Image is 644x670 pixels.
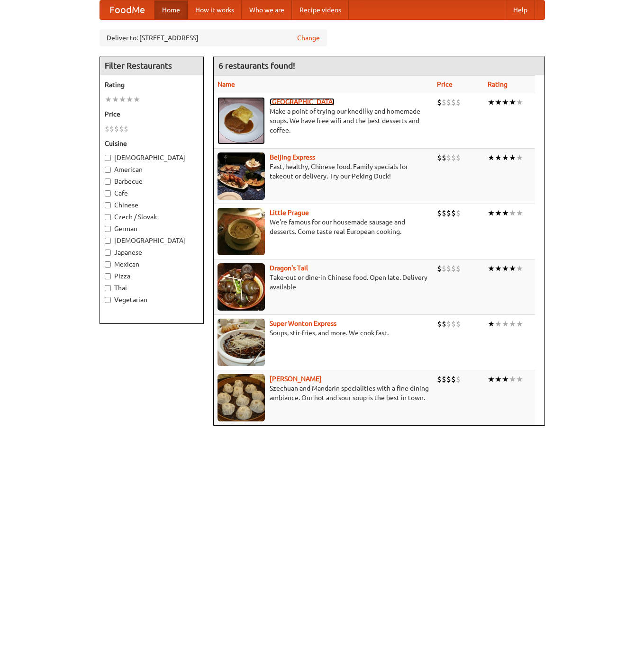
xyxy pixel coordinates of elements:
[488,208,495,218] li: ★
[105,271,199,281] label: Pizza
[451,319,456,329] li: $
[446,319,451,329] li: $
[270,153,315,161] a: Beijing Express
[516,374,523,384] li: ★
[451,374,456,384] li: $
[105,124,109,134] li: $
[105,165,199,174] label: American
[270,320,336,327] a: Super Wonton Express
[502,374,509,384] li: ★
[109,124,114,134] li: $
[188,0,242,19] a: How it works
[105,202,111,208] input: Chinese
[105,224,199,233] label: German
[292,0,349,19] a: Recipe videos
[442,152,446,163] li: $
[488,374,495,384] li: ★
[270,264,308,272] a: Dragon's Tail
[516,152,523,163] li: ★
[456,374,461,384] li: $
[105,200,199,210] label: Chinese
[105,283,199,293] label: Thai
[105,226,111,232] input: German
[446,152,451,163] li: $
[112,94,119,105] li: ★
[270,98,335,106] b: [GEOGRAPHIC_DATA]
[437,374,442,384] li: $
[456,152,461,163] li: $
[442,319,446,329] li: $
[502,97,509,107] li: ★
[105,139,199,148] h5: Cuisine
[105,109,199,119] h5: Price
[218,217,430,236] p: We're famous for our housemade sausage and desserts. Come taste real European cooking.
[437,152,442,163] li: $
[105,295,199,304] label: Vegetarian
[105,273,111,279] input: Pizza
[506,0,535,19] a: Help
[105,80,199,89] h5: Rating
[456,319,461,329] li: $
[437,80,453,88] a: Price
[495,263,502,274] li: ★
[451,263,456,274] li: $
[446,208,451,218] li: $
[442,374,446,384] li: $
[100,29,327,46] div: Deliver to: [STREET_ADDRESS]
[126,94,133,105] li: ★
[218,97,265,144] img: czechpoint.jpg
[105,238,111,244] input: [DEMOGRAPHIC_DATA]
[446,263,451,274] li: $
[119,94,126,105] li: ★
[105,259,199,269] label: Mexican
[105,285,111,291] input: Thai
[218,208,265,255] img: littleprague.jpg
[509,152,516,163] li: ★
[105,177,199,186] label: Barbecue
[502,263,509,274] li: ★
[437,319,442,329] li: $
[218,273,430,292] p: Take-out or dine-in Chinese food. Open late. Delivery available
[488,319,495,329] li: ★
[456,263,461,274] li: $
[502,208,509,218] li: ★
[218,162,430,181] p: Fast, healthy, Chinese food. Family specials for takeout or delivery. Try our Peking Duck!
[502,152,509,163] li: ★
[488,152,495,163] li: ★
[119,124,124,134] li: $
[105,190,111,197] input: Cafe
[105,236,199,245] label: [DEMOGRAPHIC_DATA]
[105,248,199,257] label: Japanese
[442,208,446,218] li: $
[495,208,502,218] li: ★
[218,319,265,366] img: superwonton.jpg
[516,208,523,218] li: ★
[105,214,111,220] input: Czech / Slovak
[270,209,309,216] a: Little Prague
[218,107,430,135] p: Make a point of trying our knedlíky and homemade soups. We have free wifi and the best desserts a...
[100,56,203,75] h4: Filter Restaurants
[516,319,523,329] li: ★
[495,319,502,329] li: ★
[105,250,111,256] input: Japanese
[105,261,111,268] input: Mexican
[218,328,430,338] p: Soups, stir-fries, and more. We cook fast.
[218,384,430,402] p: Szechuan and Mandarin specialities with a fine dining ambiance. Our hot and sour soup is the best...
[105,94,112,105] li: ★
[100,0,154,19] a: FoodMe
[218,152,265,200] img: beijing.jpg
[495,374,502,384] li: ★
[270,375,322,383] b: [PERSON_NAME]
[105,297,111,303] input: Vegetarian
[242,0,292,19] a: Who we are
[105,167,111,173] input: American
[502,319,509,329] li: ★
[105,179,111,185] input: Barbecue
[442,97,446,107] li: $
[451,97,456,107] li: $
[218,80,235,88] a: Name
